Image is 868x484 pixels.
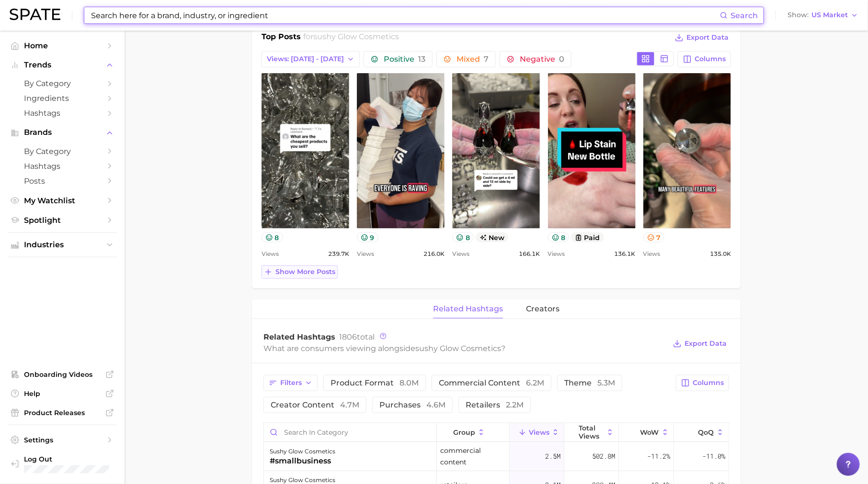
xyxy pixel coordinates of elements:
span: Export Data [685,340,727,348]
span: sushy glow cosmetics [415,344,501,353]
span: Views [529,429,549,436]
a: by Category [8,76,117,91]
span: -11.2% [647,451,670,462]
span: sushy glow cosmetics [314,32,400,41]
a: Posts [8,174,117,188]
span: 2.2m [506,400,524,409]
button: 8 [262,232,283,242]
span: Related Hashtags [263,332,335,341]
button: Filters [263,375,318,391]
span: 4.6m [426,400,445,409]
span: 239.7k [328,248,349,260]
span: Positive [384,55,425,63]
button: group [437,423,510,442]
span: commercial content [439,379,544,387]
h1: Top Posts [262,31,301,45]
span: Views [357,248,374,260]
span: Views: [DATE] - [DATE] [267,55,344,63]
span: Home [24,41,101,50]
button: Show more posts [262,265,338,279]
span: group [453,429,475,436]
span: Brands [24,128,101,137]
span: theme [564,379,615,387]
span: 216.0k [423,248,445,260]
span: retailers [466,401,524,409]
button: Columns [678,51,731,67]
span: -11.0% [702,451,725,462]
span: Help [24,389,101,398]
span: creators [526,305,560,313]
a: Home [8,38,117,53]
button: QoQ [674,423,729,442]
button: Views [510,423,564,442]
span: Negative [520,55,564,63]
span: 5.3m [597,378,615,387]
span: Industries [24,241,101,249]
button: Export Data [671,337,729,351]
button: WoW [619,423,674,442]
button: 9 [357,232,378,242]
span: 4.7m [340,400,359,409]
a: Spotlight [8,213,117,228]
button: Export Data [673,31,731,44]
span: Total Views [579,424,604,440]
span: new [476,232,509,242]
span: Hashtags [24,109,101,118]
span: 0 [559,55,564,64]
span: Onboarding Videos [24,370,101,379]
span: Columns [693,379,724,387]
span: Spotlight [24,216,101,225]
span: Ingredients [24,94,101,103]
a: Ingredients [8,91,117,106]
button: Views: [DATE] - [DATE] [262,51,360,67]
span: Views [262,248,279,260]
span: Views [643,248,661,260]
button: paid [571,232,604,242]
span: related hashtags [433,305,503,313]
button: Industries [8,238,117,252]
span: Settings [24,436,101,444]
a: Hashtags [8,159,117,174]
span: Export Data [686,33,729,42]
button: Columns [676,375,729,391]
span: Show [788,12,809,18]
a: My Watchlist [8,193,117,208]
span: 6.2m [526,378,544,387]
div: What are consumers viewing alongside ? [263,342,666,355]
a: Onboarding Videos [8,367,117,382]
span: My Watchlist [24,196,101,205]
span: Views [548,248,565,260]
span: creator content [271,401,359,409]
a: Settings [8,433,117,447]
span: Search [731,11,758,20]
span: WoW [640,429,659,436]
span: 8.0m [400,378,419,387]
input: Search in category [264,423,436,441]
h2: for [304,31,400,45]
span: 166.1k [519,248,540,260]
div: sushy glow cosmetics [270,446,335,457]
a: Help [8,386,117,401]
img: SPATE [10,9,60,20]
button: ShowUS Market [785,9,861,22]
span: Show more posts [275,268,335,276]
span: 1806 [339,332,357,341]
span: Columns [695,55,726,63]
a: Hashtags [8,106,117,121]
span: 2.5m [545,451,560,462]
button: Total Views [564,423,619,442]
div: #smallbusiness [270,455,335,467]
span: Trends [24,61,101,69]
button: 8 [548,232,570,242]
span: 502.8m [592,451,615,462]
span: 13 [418,55,425,64]
span: US Market [811,12,848,18]
span: 136.1k [615,248,636,260]
button: Brands [8,125,117,140]
button: 8 [452,232,474,242]
span: Hashtags [24,162,101,171]
span: Product Releases [24,408,101,417]
span: Views [452,248,469,260]
a: by Category [8,144,117,159]
span: QoQ [698,429,714,436]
